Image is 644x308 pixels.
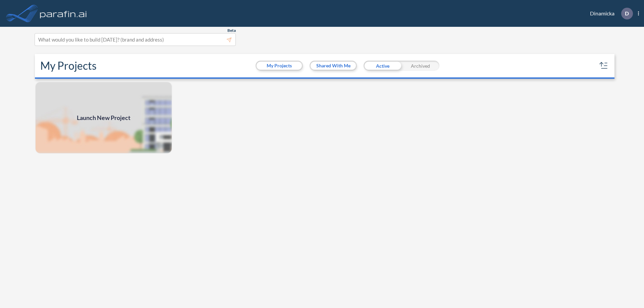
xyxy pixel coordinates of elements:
[257,62,302,70] button: My Projects
[77,113,130,122] span: Launch New Project
[401,61,439,71] div: Archived
[311,62,356,70] button: Shared With Me
[35,81,172,154] img: add
[364,61,401,71] div: Active
[625,10,629,16] p: D
[580,8,639,19] div: Dinamicka
[40,59,97,72] h2: My Projects
[35,81,172,154] a: Launch New Project
[227,28,236,33] span: Beta
[39,7,88,20] img: logo
[598,60,609,71] button: sort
